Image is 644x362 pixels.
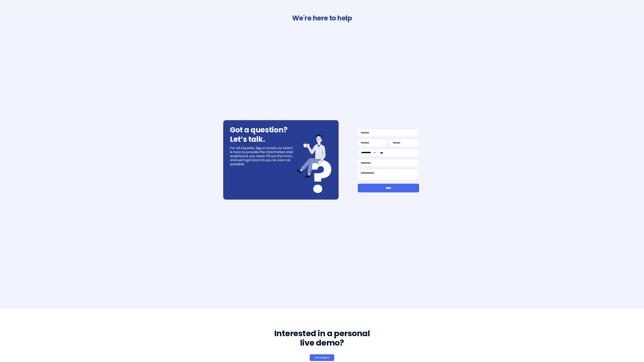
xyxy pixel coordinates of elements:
h2: We're here to help [227,13,417,23]
a: Get a Demo [310,354,334,361]
span: Get a Demo [315,356,329,359]
h2: Interested in a personal live demo? [267,329,377,348]
h3: Got a question? Let’s talk. [230,125,287,144]
p: For all inquiries, big or small, our team is here to provide the information and assistance you n... [230,146,293,166]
